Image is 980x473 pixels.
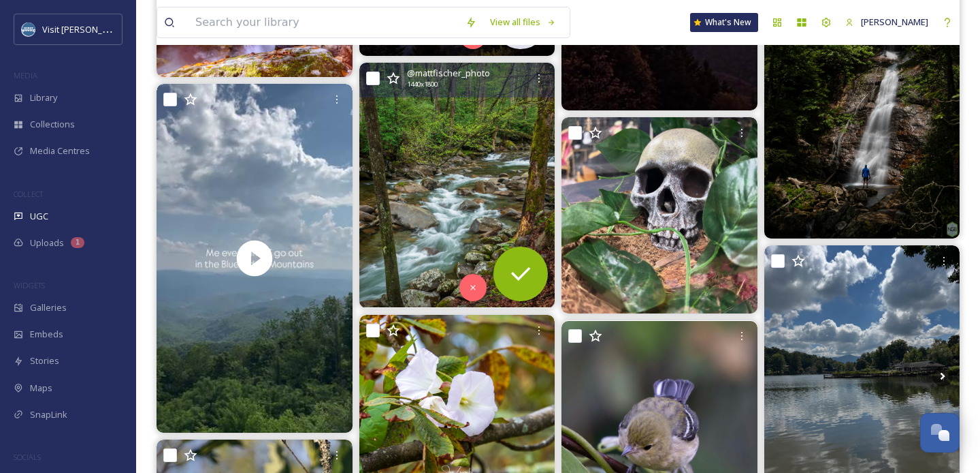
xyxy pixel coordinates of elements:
[30,144,90,157] span: Media Centres
[30,328,63,341] span: Embeds
[561,117,757,314] img: Just Wadjet being cute and spooky! 🐍 💀 #wildwoodflowershop #flowershop #florist #shoppet #shopsna...
[690,13,758,32] a: What's New
[407,67,490,80] span: @ mattfischer_photo
[30,354,59,367] span: Stories
[30,301,67,314] span: Galleries
[30,236,64,249] span: Uploads
[14,452,41,462] span: SOCIALS
[838,9,935,35] a: [PERSON_NAME]
[30,91,57,104] span: Library
[42,22,129,35] span: Visit [PERSON_NAME]
[30,408,67,421] span: SnapLink
[157,84,353,433] video: Any season, any reason, always magical 🌄✨ #smokymountains #maggievalley #blueridgemountains #blue...
[189,7,459,37] input: Search your library
[359,63,555,307] img: Smoky Mountains, Spring 2025
[30,210,48,223] span: UGC
[71,237,84,248] div: 1
[14,70,37,80] span: MEDIA
[30,382,52,395] span: Maps
[157,84,353,433] img: thumbnail
[483,9,563,35] a: View all files
[30,118,75,131] span: Collections
[920,413,960,453] button: Open Chat
[14,280,45,290] span: WIDGETS
[14,189,43,199] span: COLLECT
[861,16,928,28] span: [PERSON_NAME]
[22,22,35,36] img: images.png
[407,80,438,89] span: 1440 x 1800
